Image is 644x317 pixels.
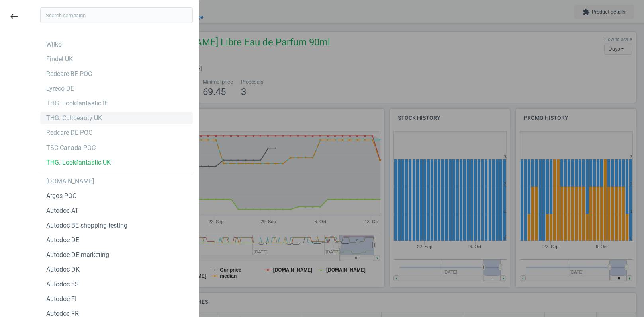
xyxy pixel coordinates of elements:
[40,7,193,23] input: Search campaign
[9,12,19,21] i: keyboard_backspace
[46,84,74,93] div: Lyreco DE
[46,177,94,186] div: [DOMAIN_NAME]
[46,221,127,230] div: Autodoc BE shopping testing
[46,236,79,245] div: Autodoc DE
[46,206,79,215] div: Autodoc AT
[5,7,23,26] button: keyboard_backspace
[46,265,80,274] div: Autodoc DK
[46,251,109,259] div: Autodoc DE marketing
[46,99,108,108] div: THG. Lookfantastic IE
[46,70,92,78] div: Redcare BE POC
[46,144,96,152] div: TSC Canada POC
[46,40,62,49] div: Wilko
[46,128,92,137] div: Redcare DE POC
[46,280,79,289] div: Autodoc ES
[46,192,76,200] div: Argos POC
[46,158,111,167] div: THG. Lookfantastic UK
[46,295,76,303] div: Autodoc FI
[46,114,102,123] div: THG. Cultbeauty UK
[46,55,73,64] div: Findel UK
